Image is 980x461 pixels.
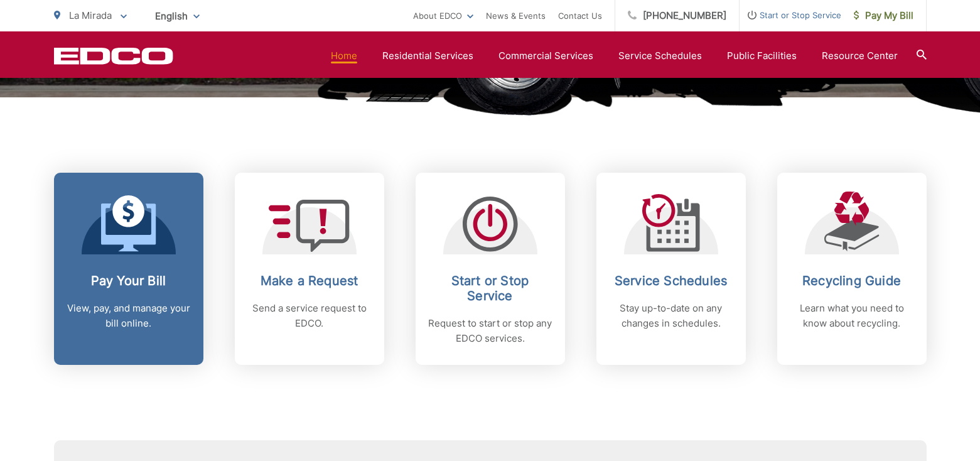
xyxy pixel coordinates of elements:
[67,273,191,288] h2: Pay Your Bill
[558,8,602,23] a: Contact Us
[54,173,203,365] a: Pay Your Bill View, pay, and manage your bill online.
[235,173,384,365] a: Make a Request Send a service request to EDCO.
[247,273,372,288] h2: Make a Request
[790,301,914,331] p: Learn what you need to know about recycling.
[69,9,112,21] span: La Mirada
[413,8,473,23] a: About EDCO
[486,8,546,23] a: News & Events
[382,48,473,63] a: Residential Services
[331,48,357,63] a: Home
[727,48,797,63] a: Public Facilities
[428,273,552,303] h2: Start or Stop Service
[596,173,746,365] a: Service Schedules Stay up-to-date on any changes in schedules.
[777,173,927,365] a: Recycling Guide Learn what you need to know about recycling.
[67,301,191,331] p: View, pay, and manage your bill online.
[618,48,702,63] a: Service Schedules
[854,8,913,23] span: Pay My Bill
[790,273,914,288] h2: Recycling Guide
[247,301,372,331] p: Send a service request to EDCO.
[428,316,552,346] p: Request to start or stop any EDCO services.
[609,273,733,288] h2: Service Schedules
[498,48,593,63] a: Commercial Services
[609,301,733,331] p: Stay up-to-date on any changes in schedules.
[146,5,209,27] span: English
[822,48,898,63] a: Resource Center
[54,47,173,65] a: EDCD logo. Return to the homepage.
